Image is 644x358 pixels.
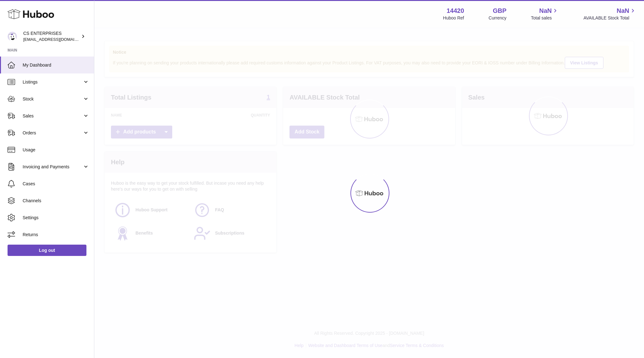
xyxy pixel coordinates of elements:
[489,15,507,21] div: Currency
[8,245,86,256] a: Log out
[583,15,636,21] span: AVAILABLE Stock Total
[617,7,629,15] span: NaN
[23,198,89,204] span: Channels
[531,15,559,21] span: Total sales
[493,7,506,15] strong: GBP
[23,30,80,42] div: CS ENTERPRISES
[23,232,89,238] span: Returns
[23,113,83,119] span: Sales
[23,96,83,102] span: Stock
[583,7,636,21] a: NaN AVAILABLE Stock Total
[23,215,89,221] span: Settings
[23,147,89,153] span: Usage
[447,7,464,15] strong: 14420
[23,62,89,68] span: My Dashboard
[23,181,89,187] span: Cases
[23,37,92,42] span: [EMAIL_ADDRESS][DOMAIN_NAME]
[23,79,83,85] span: Listings
[23,130,83,136] span: Orders
[531,7,559,21] a: NaN Total sales
[8,32,17,41] img: csenterprisesholding@gmail.com
[539,7,552,15] span: NaN
[23,164,83,170] span: Invoicing and Payments
[443,15,464,21] div: Huboo Ref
